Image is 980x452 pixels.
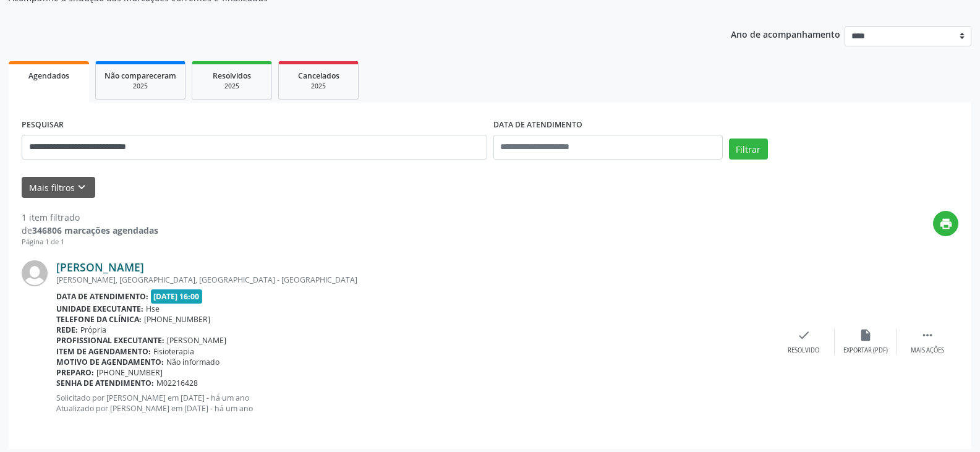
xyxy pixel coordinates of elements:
[56,291,148,302] b: Data de atendimento:
[32,224,158,236] strong: 346806 marcações agendadas
[201,82,263,91] div: 2025
[22,211,158,224] div: 1 item filtrado
[56,335,164,346] b: Profissional executante:
[156,378,198,388] span: M02216428
[151,289,203,304] span: [DATE] 16:00
[22,224,158,237] div: de
[56,346,151,357] b: Item de agendamento:
[56,325,78,335] b: Rede:
[729,139,768,160] button: Filtrar
[56,304,143,314] b: Unidade executante:
[933,211,958,236] button: print
[843,346,888,355] div: Exportar (PDF)
[153,346,194,357] span: Fisioterapia
[56,378,154,388] b: Senha de atendimento:
[22,116,64,135] label: PESQUISAR
[96,367,163,378] span: [PHONE_NUMBER]
[22,260,48,286] img: img
[167,335,226,346] span: [PERSON_NAME]
[166,357,219,367] span: Não informado
[56,275,773,285] div: [PERSON_NAME], [GEOGRAPHIC_DATA], [GEOGRAPHIC_DATA] - [GEOGRAPHIC_DATA]
[104,70,176,81] span: Não compareceram
[22,177,95,198] button: Mais filtroskeyboard_arrow_down
[56,260,144,274] a: [PERSON_NAME]
[75,181,88,194] i: keyboard_arrow_down
[939,217,953,231] i: print
[493,116,582,135] label: DATA DE ATENDIMENTO
[80,325,106,335] span: Própria
[28,70,69,81] span: Agendados
[56,357,164,367] b: Motivo de agendamento:
[298,70,339,81] span: Cancelados
[22,237,158,247] div: Página 1 de 1
[911,346,944,355] div: Mais ações
[144,314,210,325] span: [PHONE_NUMBER]
[288,82,349,91] div: 2025
[731,26,840,41] p: Ano de acompanhamento
[797,328,811,342] i: check
[56,314,142,325] b: Telefone da clínica:
[921,328,934,342] i: 
[146,304,160,314] span: Hse
[859,328,872,342] i: insert_drive_file
[104,82,176,91] div: 2025
[56,367,94,378] b: Preparo:
[213,70,251,81] span: Resolvidos
[56,393,773,414] p: Solicitado por [PERSON_NAME] em [DATE] - há um ano Atualizado por [PERSON_NAME] em [DATE] - há um...
[788,346,819,355] div: Resolvido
